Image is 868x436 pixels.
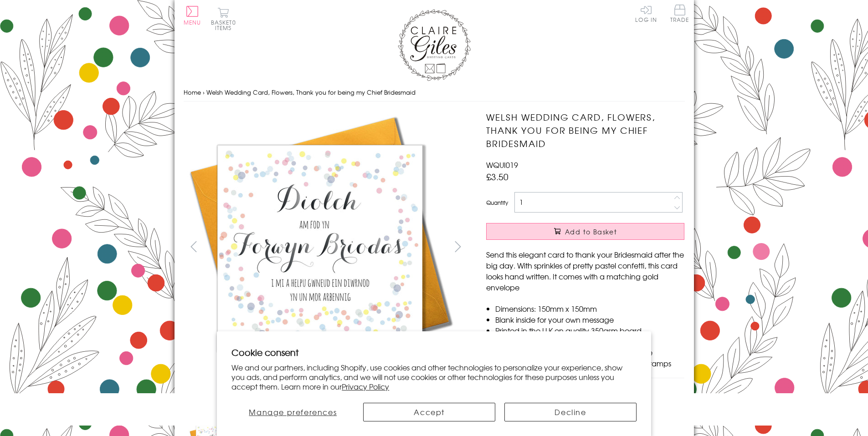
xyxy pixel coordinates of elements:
[231,403,354,421] button: Manage preferences
[184,111,457,384] img: Welsh Wedding Card, Flowers, Thank you for being my Chief Bridesmaid
[184,6,201,25] button: Menu
[635,5,657,22] a: Log In
[447,236,468,257] button: next
[231,346,637,359] h2: Cookie consent
[486,249,684,293] p: Send this elegant card to thank your Bridesmaid after the big day. With sprinkles of pretty paste...
[363,403,495,421] button: Accept
[504,403,637,421] button: Decline
[184,83,685,102] nav: breadcrumbs
[486,111,684,150] h1: Welsh Wedding Card, Flowers, Thank you for being my Chief Bridesmaid
[398,9,471,81] img: Claire Giles Greetings Cards
[486,223,684,240] button: Add to Basket
[211,7,236,30] button: Basket0 items
[203,88,205,96] span: ›
[486,198,508,207] label: Quantity
[486,159,518,170] span: WQUI019
[342,381,389,392] a: Privacy Policy
[184,18,201,26] span: Menu
[249,406,337,417] span: Manage preferences
[215,18,236,32] span: 0 items
[565,227,617,236] span: Add to Basket
[495,325,684,336] li: Printed in the U.K on quality 350gsm board
[486,170,508,183] span: £3.50
[495,303,684,314] li: Dimensions: 150mm x 150mm
[231,363,637,391] p: We and our partners, including Shopify, use cookies and other technologies to personalize your ex...
[670,5,689,24] a: Trade
[670,5,689,22] span: Trade
[184,236,204,257] button: prev
[206,88,416,96] span: Welsh Wedding Card, Flowers, Thank you for being my Chief Bridesmaid
[495,314,684,325] li: Blank inside for your own message
[184,88,201,96] a: Home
